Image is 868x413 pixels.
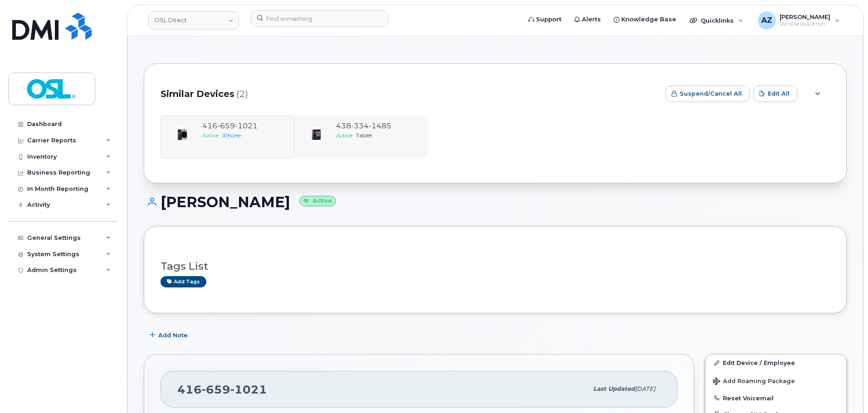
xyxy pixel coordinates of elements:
span: [DATE] [635,385,655,392]
span: 659 [202,383,230,396]
span: 438 [336,121,391,130]
span: Edit All [768,89,790,98]
small: Active [299,196,336,206]
button: Edit All [753,86,797,102]
span: (2) [236,87,248,101]
span: 416 [177,383,267,396]
span: Active [336,132,352,139]
button: Add Roaming Package [706,371,846,390]
button: Suspend/Cancel All [665,86,750,102]
span: 1021 [230,383,267,396]
a: Add tags [161,276,206,287]
span: Last updated [593,385,635,392]
span: Tablet [356,132,372,139]
h3: Tags List [161,261,830,272]
span: 334 [351,121,369,130]
img: image20231002-3703462-c5m3jd.jpeg [307,126,325,144]
span: Add Roaming Package [713,378,795,386]
span: 1485 [369,121,391,130]
span: Similar Devices [161,87,234,101]
button: Add Note [144,327,195,343]
a: 4383341485ActiveTablet [300,121,423,153]
span: Suspend/Cancel All [680,89,742,98]
h1: [PERSON_NAME] [144,194,847,210]
button: Reset Voicemail [706,390,846,406]
a: Edit Device / Employee [706,355,846,371]
span: Add Note [158,331,188,340]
